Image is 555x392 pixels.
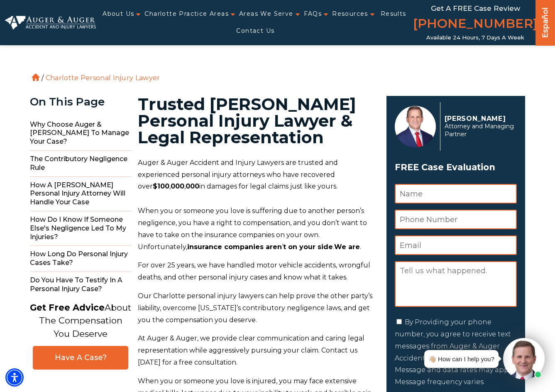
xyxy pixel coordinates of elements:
[42,353,120,363] span: Have A Case?
[5,368,24,387] div: Accessibility Menu
[138,333,377,368] p: At Auger & Auger, we provide clear communication and caring legal representation while aggressive...
[138,205,377,253] p: When you or someone you love is suffering due to another person’s negligence, you have a right to...
[171,182,184,190] strong: 000
[428,353,494,365] div: 👋🏼 How can I help you?
[30,246,132,272] span: How Long do Personal Injury Cases Take?
[138,260,377,284] p: For over 25 years, we have handled motor vehicle accidents, wrongful deaths, and other personal i...
[413,15,538,34] a: [PHONE_NUMBER]
[239,5,293,22] a: Areas We Serve
[381,5,406,22] a: Results
[32,73,39,81] a: Home
[30,116,132,151] span: Why Choose Auger & [PERSON_NAME] to Manage Your Case?
[186,182,199,190] strong: 000
[30,151,132,177] span: The Contributory Negligence Rule
[283,243,333,251] strong: t on your side
[138,290,377,326] p: Our Charlotte personal injury lawyers can help prove the other party’s liability, overcome [US_ST...
[103,5,134,22] a: About Us
[503,338,545,380] img: Intaker widget Avatar
[445,115,517,122] p: [PERSON_NAME]
[30,21,526,83] ol: /
[304,5,322,22] a: FAQs
[395,106,436,147] img: Herbert Auger
[138,96,377,146] h1: Trusted [PERSON_NAME] Personal Injury Lawyer & Legal Representation
[395,159,517,175] span: FREE Case Evaluation
[332,5,368,22] a: Resources
[395,235,517,255] input: Email
[236,22,274,39] a: Contact Us
[30,96,132,108] div: On This Page
[426,34,524,41] span: Available 24 Hours, 7 Days a Week
[395,184,517,203] input: Name
[30,272,132,298] span: Do You Have to Testify in a Personal Injury Case?
[44,74,162,82] li: Charlotte Personal Injury Lawyer
[445,122,517,138] span: Attorney and Managing Partner
[187,243,282,251] strong: insurance companies aren
[334,243,360,251] strong: We are
[431,4,520,12] span: Get a FREE Case Review
[395,210,517,229] input: Phone Number
[30,301,131,341] p: About The Compensation You Deserve
[144,5,229,22] a: Charlotte Practice Areas
[33,346,128,370] a: Have A Case?
[30,177,132,211] span: How a [PERSON_NAME] Personal Injury Attorney Will Handle Your Case
[30,211,132,246] span: How do I Know if Someone Else's Negligence Led to My Injuries?
[30,302,105,313] strong: Get Free Advice
[5,16,96,29] img: Auger & Auger Accident and Injury Lawyers Logo
[138,157,377,193] p: Auger & Auger Accident and Injury Lawyers are trusted and experienced personal injury attorneys w...
[395,318,515,386] label: By Providing your phone number, you agree to receive text messages from Auger & Auger Accident an...
[153,182,169,190] strong: $100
